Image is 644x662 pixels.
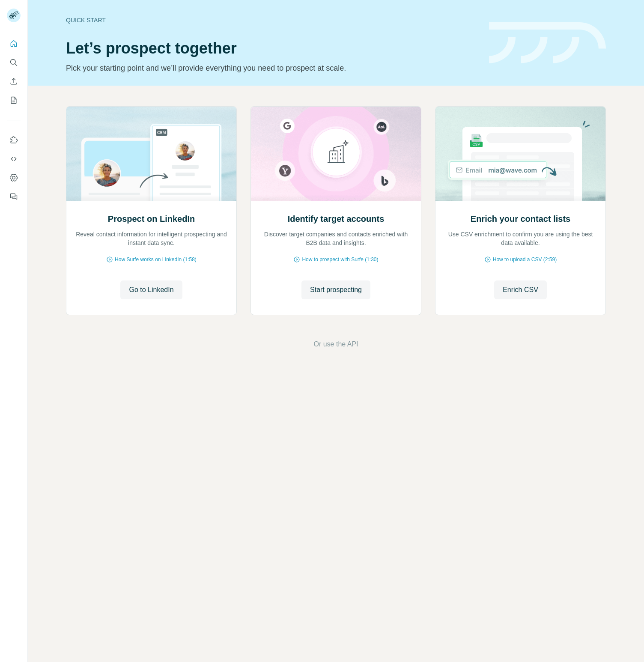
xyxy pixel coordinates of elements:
[7,92,21,108] button: My lists
[66,40,479,57] h1: Let’s prospect together
[115,256,197,263] span: How Surfe works on LinkedIn (1:58)
[7,55,21,70] button: Search
[66,62,479,74] p: Pick your starting point and we’ll provide everything you need to prospect at scale.
[310,285,362,295] span: Start prospecting
[435,107,606,201] img: Enrich your contact lists
[120,280,182,299] button: Go to LinkedIn
[494,280,547,299] button: Enrich CSV
[250,107,421,201] img: Identify target accounts
[75,230,228,247] p: Reveal contact information for intelligent prospecting and instant data sync.
[493,256,557,263] span: How to upload a CSV (2:59)
[7,151,21,167] button: Use Surfe API
[7,132,21,148] button: Use Surfe on LinkedIn
[444,230,597,247] p: Use CSV enrichment to confirm you are using the best data available.
[7,170,21,185] button: Dashboard
[7,74,21,89] button: Enrich CSV
[66,107,237,201] img: Prospect on LinkedIn
[108,213,195,225] h2: Prospect on LinkedIn
[503,285,538,295] span: Enrich CSV
[66,16,479,24] div: Quick start
[7,189,21,204] button: Feedback
[489,22,606,64] img: banner
[302,256,378,263] span: How to prospect with Surfe (1:30)
[288,213,385,225] h2: Identify target accounts
[129,285,173,295] span: Go to LinkedIn
[259,230,412,247] p: Discover target companies and contacts enriched with B2B data and insights.
[313,339,358,349] button: Or use the API
[301,280,370,299] button: Start prospecting
[7,36,21,51] button: Quick start
[471,213,570,225] h2: Enrich your contact lists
